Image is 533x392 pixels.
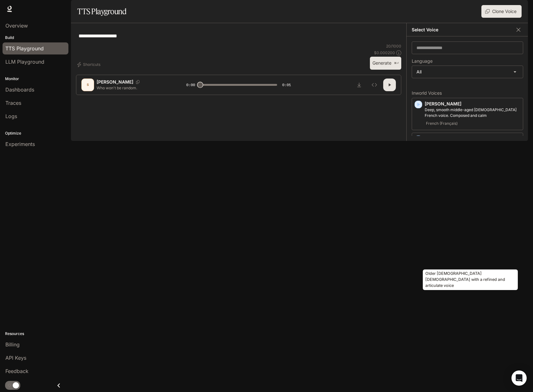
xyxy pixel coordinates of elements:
span: French (Français) [425,120,459,127]
p: [PERSON_NAME] [97,79,133,85]
button: Copy Voice ID [133,80,142,84]
button: Inspect [368,79,381,91]
button: Download audio [353,79,365,91]
p: $ 0.000200 [374,50,395,55]
p: [PERSON_NAME] [425,136,520,142]
div: S [83,80,93,90]
div: All [412,66,523,78]
button: Clone Voice [481,5,522,18]
div: Open Intercom Messenger [511,370,527,386]
p: Deep, smooth middle-aged male French voice. Composed and calm [425,107,520,118]
button: Shortcuts [76,60,103,70]
p: [PERSON_NAME] [425,101,520,107]
span: 0:01 [282,82,291,88]
h1: TTS Playground [77,5,126,18]
button: Generate⌘⏎ [370,57,401,70]
p: Inworld Voices [412,91,523,95]
span: 0:00 [186,82,195,88]
p: Who won't be random. [97,85,171,91]
p: Language [412,59,433,63]
p: 20 / 1000 [386,43,401,49]
div: Older [DEMOGRAPHIC_DATA] [DEMOGRAPHIC_DATA] with a refined and articulate voice [423,269,518,290]
p: ⌘⏎ [394,61,399,65]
